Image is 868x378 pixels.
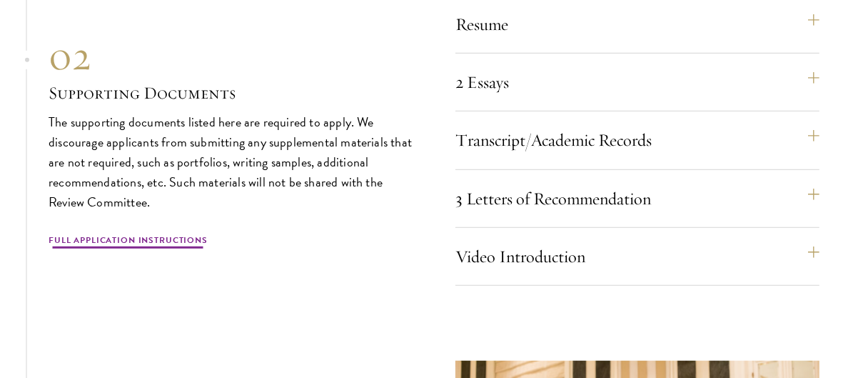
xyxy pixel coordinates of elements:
div: 02 [49,31,413,81]
button: 3 Letters of Recommendation [455,181,819,216]
button: Video Introduction [455,239,819,274]
a: Full Application Instructions [49,234,208,251]
button: 2 Essays [455,65,819,99]
p: The supporting documents listed here are required to apply. We discourage applicants from submitt... [49,112,413,212]
button: Transcript/Academic Records [455,123,819,157]
h3: Supporting Documents [49,81,413,105]
button: Resume [455,7,819,41]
